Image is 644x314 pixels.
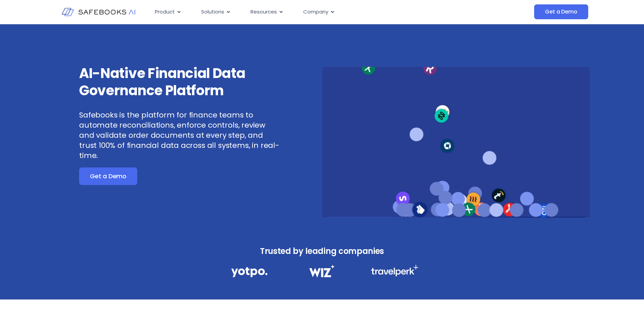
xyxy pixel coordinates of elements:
span: Product [155,8,175,16]
img: Financial Data Governance 2 [306,265,338,277]
img: Financial Data Governance 1 [231,265,267,279]
span: Resources [251,8,277,16]
img: Financial Data Governance 3 [371,265,419,277]
span: Company [303,8,328,16]
span: Get a Demo [90,173,126,180]
a: Get a Demo [79,167,137,185]
h3: Trusted by leading companies [216,244,428,258]
nav: Menu [149,5,467,19]
a: Get a Demo [534,4,588,19]
p: Safebooks is the platform for finance teams to automate reconciliations, enforce controls, review... [79,110,280,161]
h3: AI-Native Financial Data Governance Platform [79,65,280,99]
span: Solutions [201,8,224,16]
span: Get a Demo [545,8,577,15]
iframe: profile [3,10,105,62]
div: Menu Toggle [149,5,467,19]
